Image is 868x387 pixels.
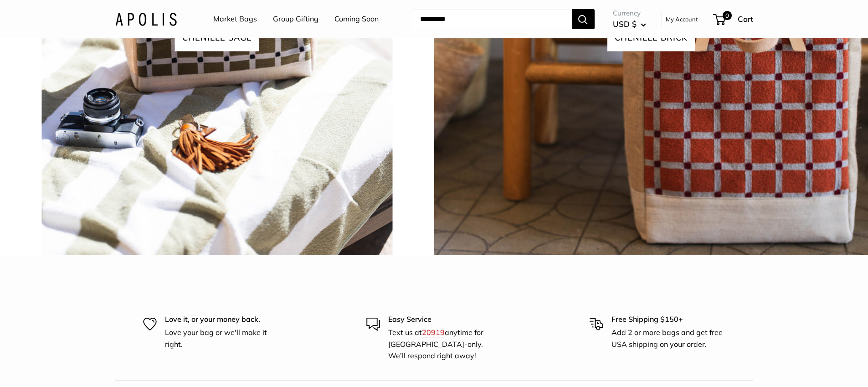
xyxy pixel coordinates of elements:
[611,327,725,350] p: Add 2 or more bags and get free USA shipping on your order.
[572,9,595,29] button: Search
[388,314,502,325] p: Easy Service
[334,12,379,26] a: Coming Soon
[413,9,572,29] input: Search...
[738,14,753,24] span: Cart
[613,7,646,20] span: Currency
[213,12,257,26] a: Market Bags
[165,327,279,350] p: Love your bag or we'll make it right.
[613,17,646,31] button: USD $
[714,12,753,26] a: 0 Cart
[722,11,731,20] span: 0
[666,14,698,25] a: My Account
[388,327,502,362] p: Text us at anytime for [GEOGRAPHIC_DATA]-only. We’ll respond right away!
[273,12,318,26] a: Group Gifting
[115,12,177,26] img: Apolis
[611,314,725,325] p: Free Shipping $150+
[422,328,445,337] a: 20919
[613,19,637,29] span: USD $
[165,314,279,325] p: Love it, or your money back.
